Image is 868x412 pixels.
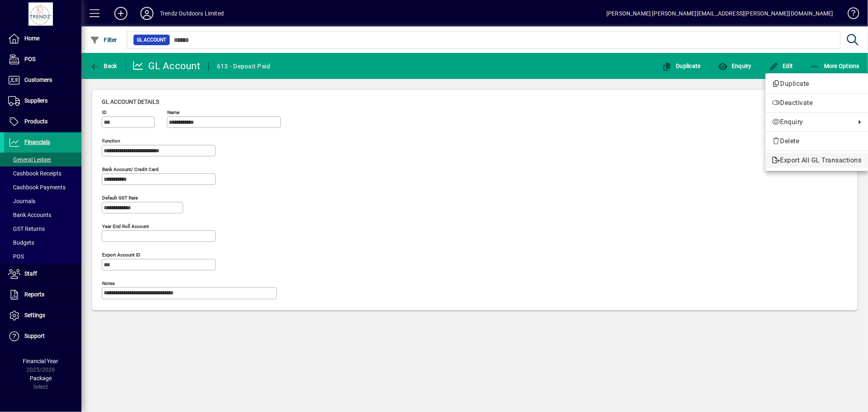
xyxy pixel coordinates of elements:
button: Deactivate GL Account [765,96,868,110]
span: Enquiry [772,117,852,127]
span: Delete [772,136,861,146]
span: Deactivate [772,98,861,108]
span: Export All GL Transactions [772,156,861,165]
span: Duplicate [772,79,861,89]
